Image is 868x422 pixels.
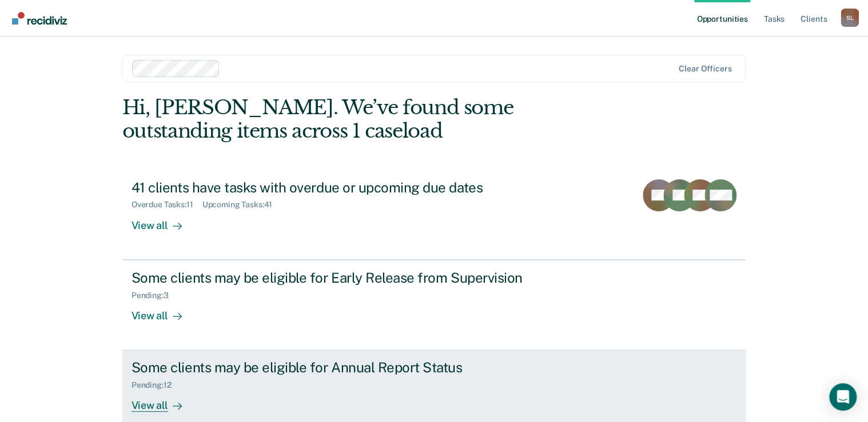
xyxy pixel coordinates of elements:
[122,260,746,350] a: Some clients may be eligible for Early Release from SupervisionPending:3View all
[122,170,746,260] a: 41 clients have tasks with overdue or upcoming due datesOverdue Tasks:11Upcoming Tasks:41View all
[829,383,857,411] div: Open Intercom Messenger
[132,380,181,390] div: Pending : 12
[679,64,731,74] div: Clear officers
[132,291,178,300] div: Pending : 3
[202,200,282,210] div: Upcoming Tasks : 41
[132,210,196,232] div: View all
[12,12,67,25] img: Recidiviz
[132,270,533,286] div: Some clients may be eligible for Early Release from Supervision
[132,390,196,412] div: View all
[841,9,859,27] div: S L
[122,96,621,143] div: Hi, [PERSON_NAME]. We’ve found some outstanding items across 1 caseload
[132,179,533,196] div: 41 clients have tasks with overdue or upcoming due dates
[841,9,859,27] button: Profile dropdown button
[132,200,202,210] div: Overdue Tasks : 11
[132,300,196,322] div: View all
[132,359,533,376] div: Some clients may be eligible for Annual Report Status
